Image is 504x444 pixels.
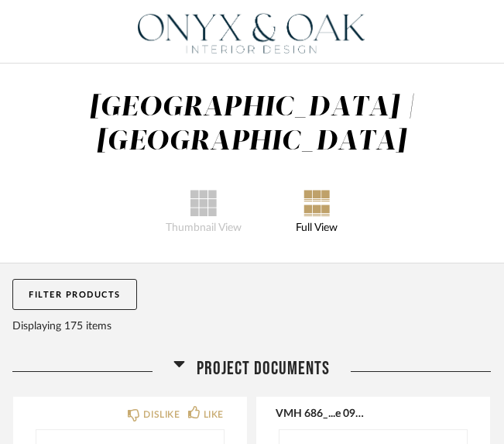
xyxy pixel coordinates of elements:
img: 08ecf60b-2490-4d88-a620-7ab89e40e421.png [135,1,368,63]
div: [GEOGRAPHIC_DATA] | [GEOGRAPHIC_DATA] [89,94,414,156]
p: Full View [296,220,338,236]
p: Thumbnail View [166,220,242,236]
span: Project Documents [197,357,330,380]
div: DISLIKE [143,407,180,422]
div: LIKE [204,407,224,422]
div: Displaying 175 items [12,318,491,335]
button: Filter Products [12,279,137,310]
button: VMH 686_...e 092625.pdf [276,407,369,419]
